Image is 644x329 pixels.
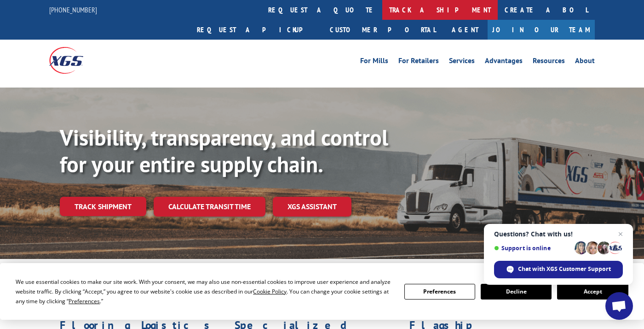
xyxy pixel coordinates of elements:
[404,284,475,300] button: Preferences
[494,230,623,238] span: Questions? Chat with us!
[575,57,595,67] a: About
[69,297,100,305] span: Preferences
[485,57,523,67] a: Advantages
[273,197,351,217] a: XGS ASSISTANT
[253,288,287,295] span: Cookie Policy
[494,245,571,252] span: Support is online
[481,284,552,300] button: Decline
[49,5,97,14] a: [PHONE_NUMBER]
[398,57,439,67] a: For Retailers
[60,123,388,178] b: Visibility, transparency, and control for your entire supply chain.
[60,197,146,216] a: Track shipment
[518,265,611,273] span: Chat with XGS Customer Support
[615,229,626,240] span: Close chat
[443,20,488,40] a: Agent
[533,57,565,67] a: Resources
[557,284,628,300] button: Accept
[494,261,623,278] div: Chat with XGS Customer Support
[360,57,388,67] a: For Mills
[605,292,633,320] div: Open chat
[488,20,595,40] a: Join Our Team
[154,197,265,217] a: Calculate transit time
[449,57,475,67] a: Services
[190,20,323,40] a: Request a pickup
[323,20,443,40] a: Customer Portal
[16,277,393,306] div: We use essential cookies to make our site work. With your consent, we may also use non-essential ...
